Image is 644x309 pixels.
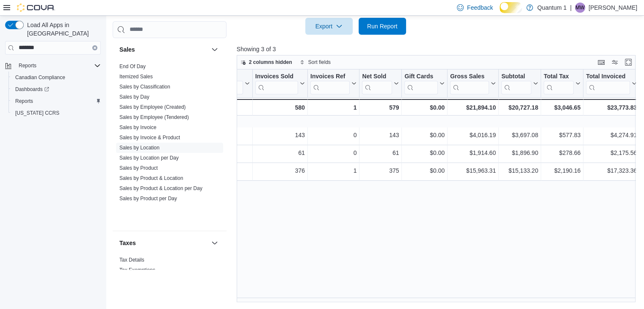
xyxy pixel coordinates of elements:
[237,57,296,67] button: 2 columns hidden
[119,114,189,120] a: Sales by Employee (Tendered)
[12,108,63,118] a: [US_STATE] CCRS
[296,57,334,67] button: Sort fields
[12,84,53,94] a: Dashboards
[575,3,584,13] span: MW
[12,108,101,118] span: Washington CCRS
[119,165,158,171] span: Sales by Product
[12,72,69,83] a: Canadian Compliance
[119,135,180,141] a: Sales by Invoice & Product
[119,63,146,70] span: End Of Day
[2,60,104,72] button: Reports
[119,63,146,69] a: End Of Day
[119,124,156,130] a: Sales by Invoice
[119,257,144,263] a: Tax Details
[359,18,406,35] button: Run Report
[8,83,104,95] a: Dashboards
[138,102,250,113] div: Totals
[501,102,538,113] div: $20,727.18
[15,86,49,93] span: Dashboards
[596,57,606,67] button: Keyboard shortcuts
[119,74,153,80] a: Itemized Sales
[15,61,40,71] button: Reports
[119,104,186,110] a: Sales by Employee (Created)
[249,59,292,66] span: 2 columns hidden
[17,3,55,12] img: Cova
[119,45,208,54] button: Sales
[119,144,160,151] span: Sales by Location
[24,21,101,38] span: Load All Apps in [GEOGRAPHIC_DATA]
[12,72,101,83] span: Canadian Compliance
[15,98,33,105] span: Reports
[450,102,496,113] div: $21,894.10
[210,238,220,248] button: Taxes
[119,267,155,273] span: Tax Exemptions
[119,45,135,54] h3: Sales
[15,61,101,71] span: Reports
[310,18,348,35] span: Export
[92,45,97,50] button: Clear input
[367,22,398,30] span: Run Report
[119,155,179,161] a: Sales by Location per Day
[119,185,202,191] a: Sales by Product & Location per Day
[119,175,183,182] span: Sales by Product & Location
[119,84,170,90] a: Sales by Classification
[119,114,189,121] span: Sales by Employee (Tendered)
[119,94,149,100] a: Sales by Day
[12,96,101,106] span: Reports
[255,102,305,113] div: 580
[119,134,180,141] span: Sales by Invoice & Product
[113,61,227,231] div: Sales
[119,83,170,90] span: Sales by Classification
[537,3,567,13] p: Quantum 1
[119,145,160,151] a: Sales by Location
[119,239,136,247] h3: Taxes
[15,110,59,116] span: [US_STATE] CCRS
[119,196,177,201] a: Sales by Product per Day
[119,195,177,202] span: Sales by Product per Day
[12,84,101,94] span: Dashboards
[119,73,153,80] span: Itemized Sales
[119,165,158,171] a: Sales by Product
[237,45,640,53] p: Showing 3 of 3
[119,175,183,181] a: Sales by Product & Location
[404,102,445,113] div: $0.00
[467,3,493,12] span: Feedback
[310,102,357,113] div: 1
[570,3,572,13] p: |
[119,94,149,100] span: Sales by Day
[589,3,637,13] p: [PERSON_NAME]
[119,239,208,247] button: Taxes
[8,95,104,107] button: Reports
[586,102,637,113] div: $23,773.83
[119,267,155,273] a: Tax Exemptions
[119,104,186,110] span: Sales by Employee (Created)
[8,72,104,83] button: Canadian Compliance
[362,102,399,113] div: 579
[119,257,144,263] span: Tax Details
[19,62,36,69] span: Reports
[119,185,202,192] span: Sales by Product & Location per Day
[113,255,227,282] div: Taxes
[610,57,620,67] button: Display options
[623,57,633,67] button: Enter fullscreen
[119,154,179,161] span: Sales by Location per Day
[544,102,580,113] div: $3,046.65
[8,107,104,119] button: [US_STATE] CCRS
[210,44,220,55] button: Sales
[575,3,585,13] div: Michael Wuest
[119,124,156,131] span: Sales by Invoice
[12,96,36,106] a: Reports
[305,18,353,35] button: Export
[308,59,331,66] span: Sort fields
[5,56,101,141] nav: Complex example
[15,74,65,81] span: Canadian Compliance
[500,2,522,13] input: Dark Mode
